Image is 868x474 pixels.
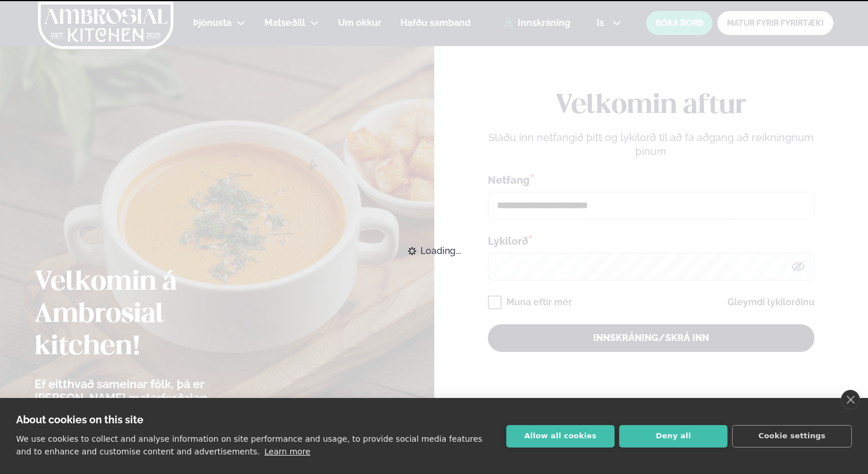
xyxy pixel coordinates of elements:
p: We use cookies to collect and analyse information on site performance and usage, to provide socia... [16,434,482,456]
a: Learn more [264,447,310,456]
button: Cookie settings [732,425,852,448]
button: Deny all [619,425,727,448]
strong: About cookies on this site [16,414,143,426]
button: Allow all cookies [506,425,615,448]
a: close [841,390,860,409]
span: Loading... [420,238,461,264]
